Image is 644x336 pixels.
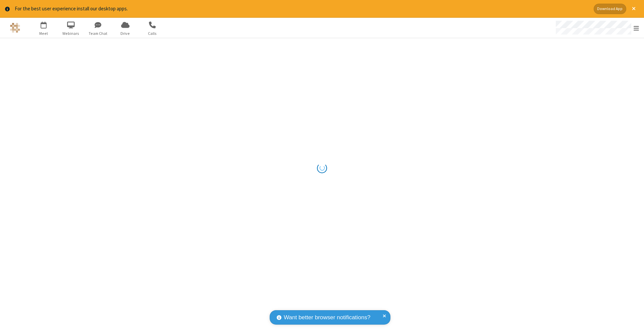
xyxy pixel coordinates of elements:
[284,313,370,322] span: Want better browser notifications?
[2,18,28,38] button: Logo
[140,30,165,37] span: Calls
[594,4,626,14] button: Download App
[31,30,56,37] span: Meet
[58,30,84,37] span: Webinars
[86,30,111,37] span: Team Chat
[15,5,589,13] div: For the best user experience install our desktop apps.
[549,18,644,38] div: Open menu
[10,23,20,33] img: QA Selenium DO NOT DELETE OR CHANGE
[113,30,138,37] span: Drive
[629,4,639,14] button: Close alert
